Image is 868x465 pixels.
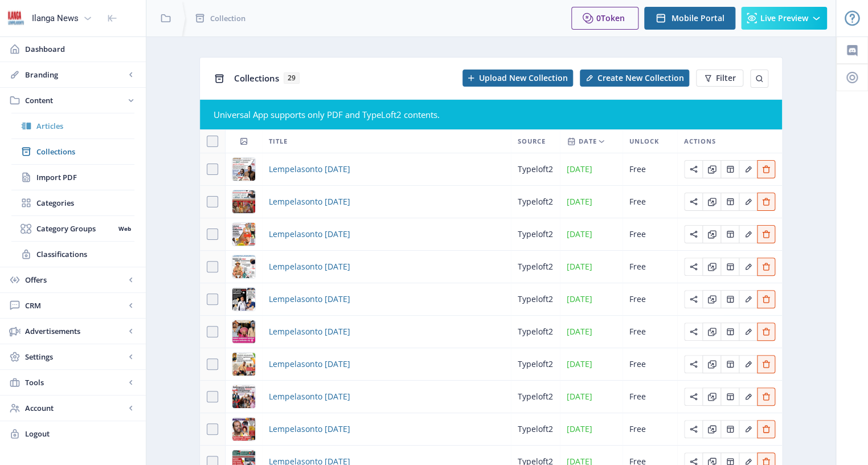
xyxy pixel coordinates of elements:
[579,134,597,148] span: Date
[232,223,255,246] img: 2db0207b-7306-4d35-8e50-94855834bfc2.png
[32,6,79,31] div: Ilanga News
[684,228,702,239] a: Edit page
[757,390,775,401] a: Edit page
[11,139,134,164] a: Collections
[720,228,739,239] a: Edit page
[269,292,350,306] span: Lempelasonto [DATE]
[684,325,702,336] a: Edit page
[623,316,677,348] td: Free
[511,381,560,413] td: typeloft2
[560,283,623,316] td: [DATE]
[511,218,560,251] td: typeloft2
[720,260,739,271] a: Edit page
[571,7,638,30] button: 0Token
[511,413,560,446] td: typeloft2
[560,186,623,218] td: [DATE]
[739,260,757,271] a: Edit page
[739,228,757,239] a: Edit page
[25,402,125,414] span: Account
[739,423,757,434] a: Edit page
[234,72,279,84] span: Collections
[560,251,623,283] td: [DATE]
[25,325,125,337] span: Advertisements
[269,422,350,436] a: Lempelasonto [DATE]
[560,381,623,413] td: [DATE]
[597,74,684,83] span: Create New Collection
[760,14,808,23] span: Live Preview
[210,13,245,24] span: Collection
[741,7,827,30] button: Live Preview
[511,186,560,218] td: typeloft2
[36,172,134,183] span: Import PDF
[511,348,560,381] td: typeloft2
[269,357,350,371] a: Lempelasonto [DATE]
[684,260,702,271] a: Edit page
[684,423,702,434] a: Edit page
[623,348,677,381] td: Free
[702,228,720,239] a: Edit page
[702,163,720,174] a: Edit page
[623,186,677,218] td: Free
[702,358,720,369] a: Edit page
[269,390,350,403] a: Lempelasonto [DATE]
[629,134,659,148] span: Unlock
[702,325,720,336] a: Edit page
[757,325,775,336] a: Edit page
[232,353,255,376] img: b9afea72-6060-4ed0-ae17-54b7a7a1517f.png
[623,413,677,446] td: Free
[511,153,560,186] td: typeloft2
[702,293,720,304] a: Edit page
[25,351,125,362] span: Settings
[11,242,134,267] a: Classifications
[214,109,768,120] div: Universal App supports only PDF and TypeLoft2 contents.
[573,70,689,87] a: New page
[720,423,739,434] a: Edit page
[511,283,560,316] td: typeloft2
[7,9,25,27] img: 6e32966d-d278-493e-af78-9af65f0c2223.png
[623,153,677,186] td: Free
[757,228,775,239] a: Edit page
[757,260,775,271] a: Edit page
[36,223,114,234] span: Category Groups
[36,248,134,260] span: Classifications
[269,134,288,148] span: Title
[601,13,625,23] span: Token
[757,163,775,174] a: Edit page
[757,293,775,304] a: Edit page
[739,325,757,336] a: Edit page
[232,288,255,311] img: 5518c08a-f03d-44bf-9a76-b3f0c23d06ab.png
[684,358,702,369] a: Edit page
[462,70,573,87] button: Upload New Collection
[739,195,757,206] a: Edit page
[702,390,720,401] a: Edit page
[25,69,125,80] span: Branding
[720,293,739,304] a: Edit page
[11,216,134,241] a: Category GroupsWeb
[560,316,623,348] td: [DATE]
[269,195,350,209] a: Lempelasonto [DATE]
[720,325,739,336] a: Edit page
[672,14,724,23] span: Mobile Portal
[11,113,134,138] a: Articles
[269,162,350,176] span: Lempelasonto [DATE]
[696,70,743,87] button: Filter
[269,227,350,241] a: Lempelasonto [DATE]
[560,153,623,186] td: [DATE]
[232,190,255,213] img: aa387934-93b1-4561-a22b-766859f94188.png
[757,358,775,369] a: Edit page
[511,316,560,348] td: typeloft2
[284,72,300,84] span: 29
[511,251,560,283] td: typeloft2
[623,218,677,251] td: Free
[269,260,350,274] a: Lempelasonto [DATE]
[623,283,677,316] td: Free
[720,390,739,401] a: Edit page
[269,325,350,338] span: Lempelasonto [DATE]
[684,195,702,206] a: Edit page
[560,218,623,251] td: [DATE]
[36,120,134,132] span: Articles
